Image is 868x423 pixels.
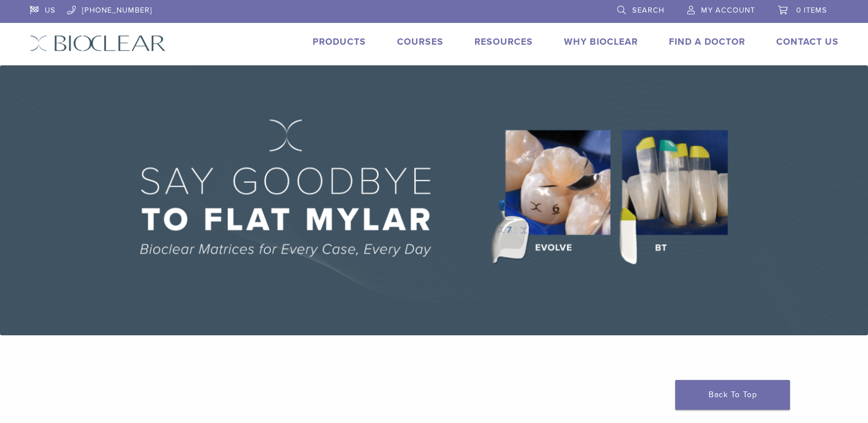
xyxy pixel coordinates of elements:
[675,380,790,410] a: Back To Top
[796,6,827,15] span: 0 items
[564,36,638,48] a: Why Bioclear
[669,36,745,48] a: Find A Doctor
[397,36,443,48] a: Courses
[701,6,755,15] span: My Account
[313,36,366,48] a: Products
[632,6,664,15] span: Search
[776,36,839,48] a: Contact Us
[30,35,166,52] img: Bioclear
[474,36,533,48] a: Resources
